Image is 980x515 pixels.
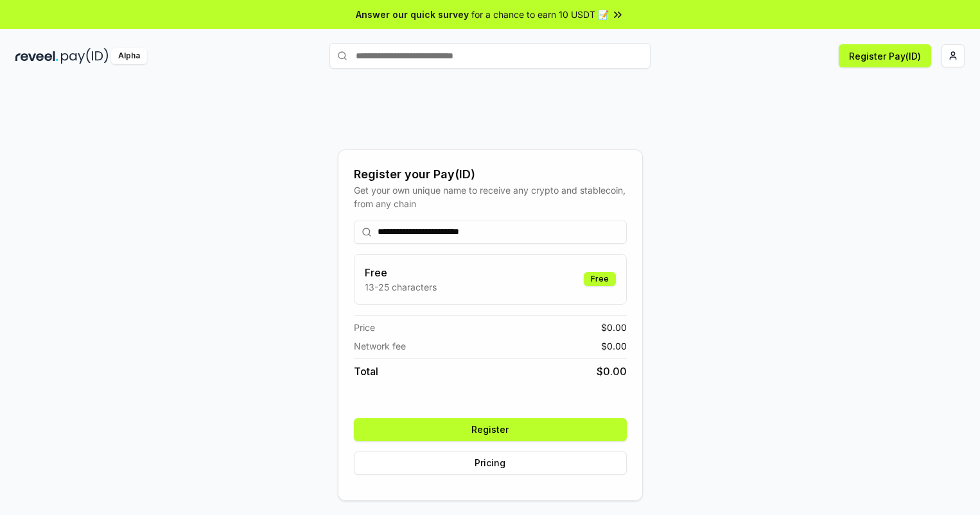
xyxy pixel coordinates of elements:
[354,183,627,210] div: Get your own unique name to receive any crypto and stablecoin, from any chain
[839,44,931,67] button: Register Pay(ID)
[354,364,378,379] span: Total
[365,265,437,280] h3: Free
[354,339,406,353] span: Network fee
[111,48,147,64] div: Alpha
[471,8,609,21] span: for a chance to earn 10 USDT 📝
[354,321,375,334] span: Price
[356,8,469,21] span: Answer our quick survey
[584,272,616,286] div: Free
[61,48,109,64] img: pay_id
[365,280,437,294] p: 13-25 characters
[597,364,627,379] span: $ 0.00
[354,452,627,475] button: Pricing
[354,165,627,183] div: Register your Pay(ID)
[601,339,627,353] span: $ 0.00
[15,48,58,64] img: reveel_dark
[601,321,627,334] span: $ 0.00
[354,418,627,441] button: Register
